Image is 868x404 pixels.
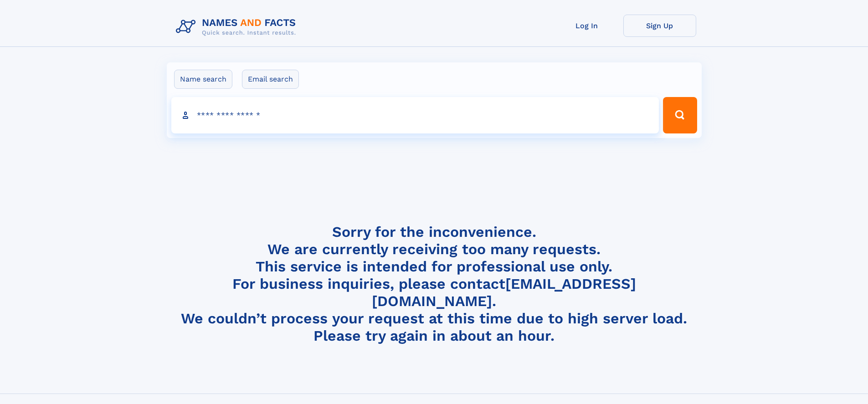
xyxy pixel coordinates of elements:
[242,70,299,89] label: Email search
[372,275,636,310] a: [EMAIL_ADDRESS][DOMAIN_NAME]
[171,97,659,133] input: search input
[172,223,696,345] h4: Sorry for the inconvenience. We are currently receiving too many requests. This service is intend...
[174,70,232,89] label: Name search
[663,97,697,133] button: Search Button
[550,15,623,37] a: Log In
[172,15,303,39] img: Logo Names and Facts
[623,15,696,37] a: Sign Up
